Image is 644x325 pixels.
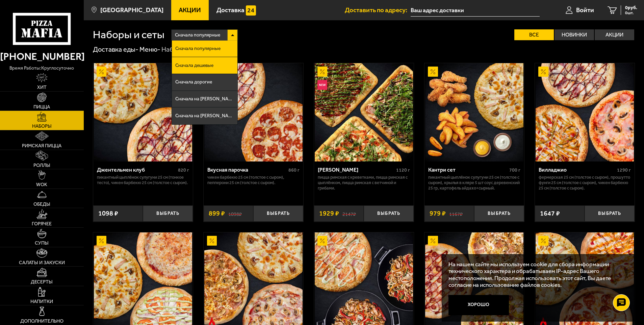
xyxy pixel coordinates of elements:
[94,63,192,161] img: Джентельмен клуб
[449,210,463,217] s: 1167 ₽
[31,280,53,284] span: Десерты
[425,63,523,161] img: Кантри сет
[428,167,508,173] div: Кантри сет
[204,63,303,161] a: АкционныйВкусная парочка
[448,261,624,289] p: На нашем сайте мы используем cookie для сбора информации технического характера и обрабатываем IP...
[20,319,63,324] span: Дополнительно
[538,236,548,246] img: Акционный
[207,236,217,246] img: Акционный
[97,236,107,246] img: Акционный
[22,144,61,148] span: Римская пицца
[97,167,176,173] div: Джентельмен клуб
[317,80,328,90] img: Новинка
[315,63,413,161] img: Мама Миа
[424,63,524,161] a: АкционныйКантри сет
[32,222,52,226] span: Горячее
[625,11,637,15] span: 0 шт.
[33,105,50,109] span: Пицца
[93,45,138,53] a: Доставка еды-
[430,210,446,217] span: 979 ₽
[585,205,635,222] button: Выбрать
[139,45,160,53] a: Меню-
[539,175,631,191] p: Фермерская 25 см (толстое с сыром), Прошутто Фунги 25 см (толстое с сыром), Чикен Барбекю 25 см (...
[396,167,410,173] span: 1120 г
[33,163,50,168] span: Роллы
[448,295,509,315] button: Хорошо
[207,167,287,173] div: Вкусная парочка
[428,67,438,77] img: Акционный
[319,210,339,217] span: 1929 ₽
[93,29,164,40] h1: Наборы и сеты
[207,175,300,185] p: Чикен Барбекю 25 см (толстое с сыром), Пепперони 25 см (толстое с сыром).
[98,210,118,217] span: 1098 ₽
[175,46,221,51] span: Сначала популярные
[178,167,189,173] span: 820 г
[100,7,163,13] span: [GEOGRAPHIC_DATA]
[318,175,410,191] p: Пицца Римская с креветками, Пицца Римская с цыплёнком, Пицца Римская с ветчиной и грибами.
[161,45,185,54] div: Наборы
[555,29,594,40] label: Новинки
[345,7,411,13] span: Доставить по адресу:
[428,236,438,246] img: Акционный
[253,205,303,222] button: Выбрать
[33,202,50,207] span: Обеды
[35,241,49,246] span: Супы
[538,67,548,77] img: Акционный
[617,167,631,173] span: 1290 г
[288,167,300,173] span: 860 г
[175,29,220,42] span: Сначала популярные
[539,167,615,173] div: Вилладжио
[143,205,193,222] button: Выбрать
[318,167,394,173] div: [PERSON_NAME]
[364,205,414,222] button: Выбрать
[175,63,213,68] span: Сначала дешевые
[411,4,539,17] input: Ваш адрес доставки
[474,205,524,222] button: Выбрать
[30,299,53,304] span: Напитки
[625,5,637,10] span: 0 руб.
[175,80,212,84] span: Сначала дорогие
[317,67,328,77] img: Акционный
[175,114,234,118] span: Сначала на [PERSON_NAME]
[317,236,328,246] img: Акционный
[36,182,47,187] span: WOK
[342,210,356,217] s: 2147 ₽
[576,7,594,13] span: Войти
[540,210,560,217] span: 1647 ₽
[228,210,242,217] s: 1098 ₽
[37,85,47,90] span: Хит
[179,7,201,13] span: Акции
[246,5,256,16] img: 15daf4d41897b9f0e9f617042186c801.svg
[97,175,189,185] p: Пикантный цыплёнок сулугуни 25 см (тонкое тесто), Чикен Барбекю 25 см (толстое с сыром).
[535,63,635,161] a: АкционныйВилладжио
[175,97,234,101] span: Сначала на [PERSON_NAME]
[97,67,107,77] img: Акционный
[595,29,634,40] label: Акции
[509,167,520,173] span: 700 г
[32,124,52,129] span: Наборы
[314,63,414,161] a: АкционныйНовинкаМама Миа
[514,29,554,40] label: Все
[209,210,225,217] span: 899 ₽
[204,63,303,161] img: Вкусная парочка
[19,260,65,265] span: Салаты и закуски
[93,63,193,161] a: АкционныйДжентельмен клуб
[428,175,520,191] p: Пикантный цыплёнок сулугуни 25 см (толстое с сыром), крылья в кляре 5 шт соус деревенский 25 гр, ...
[216,7,244,13] span: Доставка
[536,63,634,161] img: Вилладжио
